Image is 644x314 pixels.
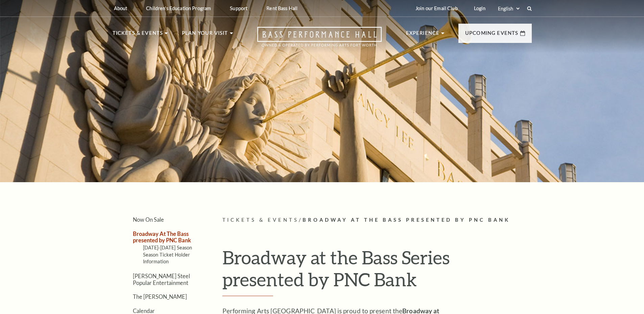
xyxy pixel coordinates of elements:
span: Tickets & Events [222,217,299,223]
a: [PERSON_NAME] Steel Popular Entertainment [133,273,190,286]
a: [DATE]-[DATE] Season [143,245,192,250]
span: Broadway At The Bass presented by PNC Bank [303,217,510,223]
a: Season Ticket Holder Information [143,252,190,264]
p: Support [230,5,247,11]
p: Experience [406,29,440,41]
a: Calendar [133,308,155,314]
select: Select: [497,5,521,12]
a: Now On Sale [133,216,164,223]
a: Broadway At The Bass presented by PNC Bank [133,231,191,243]
h1: Broadway at the Bass Series presented by PNC Bank [222,246,532,296]
p: Plan Your Visit [182,29,228,41]
p: About [114,5,127,11]
p: Upcoming Events [465,29,519,41]
p: Children's Education Program [146,5,211,11]
p: Rent Bass Hall [266,5,297,11]
p: / [222,216,532,224]
a: The [PERSON_NAME] [133,293,187,300]
p: Tickets & Events [113,29,163,41]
